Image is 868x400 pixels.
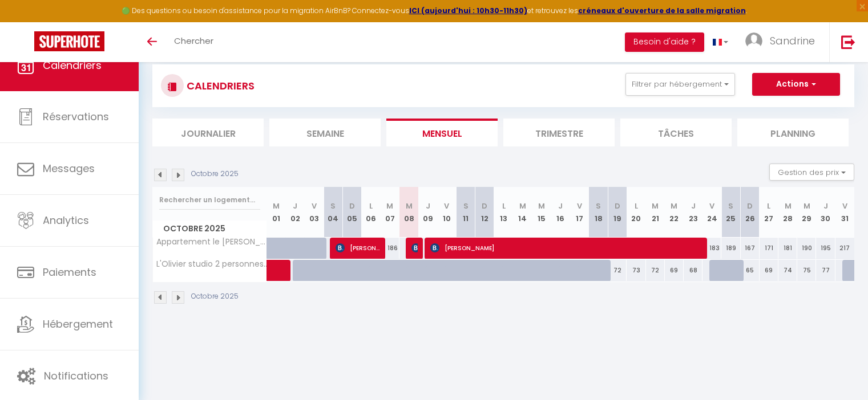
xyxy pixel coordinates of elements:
[558,201,563,211] abbr: J
[823,201,828,211] abbr: J
[797,187,816,238] th: 29
[43,265,96,279] span: Paiements
[608,187,627,238] th: 19
[646,187,665,238] th: 21
[437,187,456,238] th: 10
[684,187,703,238] th: 23
[691,201,696,211] abbr: J
[269,119,381,146] li: Semaine
[155,260,269,268] span: L'Olivier studio 2 personnes Lyon
[463,201,469,211] abbr: S
[286,187,305,238] th: 02
[797,238,816,259] div: 190
[43,317,113,331] span: Hébergement
[625,73,735,96] button: Filtrer par hébergement
[625,32,704,52] button: Besoin d'aide ?
[159,190,260,210] input: Rechercher un logement...
[165,22,222,62] a: Chercher
[684,260,703,281] div: 68
[418,187,437,238] th: 09
[153,221,267,237] span: Octobre 2025
[596,201,601,211] abbr: S
[737,22,829,62] a: ... Sandrine
[769,164,854,181] button: Gestion des prix
[538,201,545,211] abbr: M
[406,201,413,211] abbr: M
[426,201,430,211] abbr: J
[152,119,264,146] li: Journalier
[519,201,526,211] abbr: M
[43,109,109,124] span: Réservations
[804,201,810,211] abbr: M
[816,187,835,238] th: 30
[267,187,286,238] th: 01
[615,201,620,211] abbr: D
[502,201,506,211] abbr: L
[381,187,399,238] th: 07
[785,201,792,211] abbr: M
[362,187,381,238] th: 06
[842,201,847,211] abbr: V
[770,34,815,48] span: Sandrine
[336,237,381,259] span: [PERSON_NAME]
[608,260,627,281] div: 72
[778,187,797,238] th: 28
[709,201,714,211] abbr: V
[386,119,498,146] li: Mensuel
[745,32,762,50] img: ...
[513,187,532,238] th: 14
[778,238,797,259] div: 181
[184,73,255,99] h3: CALENDRIERS
[293,201,297,211] abbr: J
[503,119,615,146] li: Trimestre
[305,187,324,238] th: 03
[721,238,740,259] div: 189
[174,35,213,47] span: Chercher
[627,260,645,281] div: 73
[475,187,494,238] th: 12
[409,6,527,15] a: ICI (aujourd'hui : 10h30-11h30)
[816,238,835,259] div: 195
[778,260,797,281] div: 74
[589,187,608,238] th: 18
[703,238,721,259] div: 183
[741,238,760,259] div: 167
[386,201,393,211] abbr: M
[620,119,732,146] li: Tâches
[273,201,280,211] abbr: M
[532,187,551,238] th: 15
[646,260,665,281] div: 72
[43,213,89,227] span: Analytics
[34,31,104,51] img: Super Booking
[835,187,854,238] th: 31
[399,187,418,238] th: 08
[578,6,746,15] a: créneaux d'ouverture de la salle migration
[577,201,582,211] abbr: V
[570,187,589,238] th: 17
[652,201,659,211] abbr: M
[342,187,361,238] th: 05
[841,35,855,49] img: logout
[835,238,854,259] div: 217
[43,161,95,175] span: Messages
[741,187,760,238] th: 26
[369,201,373,211] abbr: L
[457,187,475,238] th: 11
[760,187,778,238] th: 27
[747,201,753,211] abbr: D
[349,201,355,211] abbr: D
[665,260,684,281] div: 69
[721,187,740,238] th: 25
[330,201,336,211] abbr: S
[703,187,721,238] th: 24
[191,291,239,302] p: Octobre 2025
[411,237,418,259] span: [PERSON_NAME]
[671,201,677,211] abbr: M
[430,237,708,259] span: [PERSON_NAME]
[816,260,835,281] div: 77
[191,169,239,179] p: Octobre 2025
[381,238,399,259] div: 186
[324,187,342,238] th: 04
